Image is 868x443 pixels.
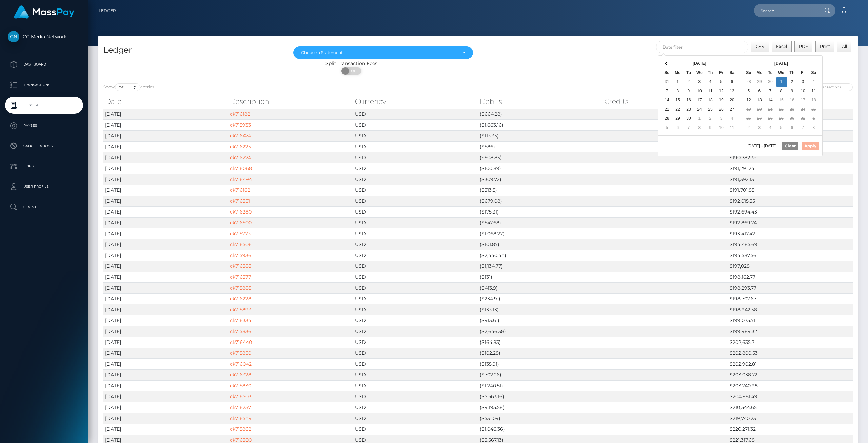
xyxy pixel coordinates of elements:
[5,97,83,114] a: Ledger
[751,41,769,52] button: CSV
[727,77,737,87] td: 6
[103,261,228,272] td: [DATE]
[776,96,787,105] td: 15
[727,68,737,77] th: Sa
[353,206,478,217] td: USD
[808,96,819,105] td: 18
[99,3,116,18] a: Ledger
[353,261,478,272] td: USD
[230,404,251,410] a: ck716257
[747,144,779,148] span: [DATE] - [DATE]
[478,152,603,163] td: ($508.85)
[728,380,853,391] td: $203,740.98
[478,228,603,239] td: ($1,068.27)
[705,114,716,123] td: 2
[694,68,705,77] th: We
[103,174,228,185] td: [DATE]
[808,114,819,123] td: 1
[478,282,603,293] td: ($413.9)
[103,130,228,141] td: [DATE]
[103,217,228,228] td: [DATE]
[754,87,765,96] td: 6
[716,77,727,87] td: 5
[787,87,797,96] td: 9
[797,87,808,96] td: 10
[353,119,478,130] td: USD
[98,60,605,67] div: Split Transaction Fees
[478,337,603,348] td: ($164.83)
[808,68,819,77] th: Sa
[8,161,80,171] p: Links
[103,239,228,250] td: [DATE]
[353,282,478,293] td: USD
[743,123,754,132] td: 2
[103,369,228,380] td: [DATE]
[787,96,797,105] td: 16
[728,196,853,206] td: $192,015.35
[754,4,818,17] input: Search...
[672,68,683,77] th: Mo
[478,402,603,413] td: ($9,195.58)
[754,96,765,105] td: 13
[353,326,478,337] td: USD
[230,263,251,269] a: ck716383
[754,123,765,132] td: 3
[353,413,478,424] td: USD
[728,228,853,239] td: $193,417.42
[776,77,787,87] td: 1
[694,77,705,87] td: 3
[103,95,228,108] th: Date
[8,141,80,151] p: Cancellations
[230,285,251,291] a: ck715885
[728,358,853,369] td: $202,902.81
[353,380,478,391] td: USD
[705,77,716,87] td: 4
[694,123,705,132] td: 8
[353,315,478,326] td: USD
[353,272,478,282] td: USD
[683,87,694,96] td: 9
[754,114,765,123] td: 27
[230,122,251,128] a: ck715933
[478,391,603,402] td: ($5,563.16)
[353,174,478,185] td: USD
[705,87,716,96] td: 11
[728,206,853,217] td: $192,694.43
[103,44,283,56] h4: Ledger
[683,105,694,114] td: 23
[8,182,80,192] p: User Profile
[694,105,705,114] td: 24
[103,282,228,293] td: [DATE]
[103,326,228,337] td: [DATE]
[754,77,765,87] td: 29
[765,96,776,105] td: 14
[353,130,478,141] td: USD
[230,198,250,204] a: ck716351
[672,59,727,68] th: [DATE]
[103,119,228,130] td: [DATE]
[230,230,251,237] a: ck715773
[230,144,251,150] a: ck716225
[478,109,603,119] td: ($664.28)
[353,348,478,358] td: USD
[797,77,808,87] td: 3
[683,96,694,105] td: 16
[808,105,819,114] td: 25
[728,217,853,228] td: $192,869.74
[705,105,716,114] td: 25
[837,41,851,52] button: All
[230,361,252,367] a: ck716042
[728,282,853,293] td: $198,293.77
[728,174,853,185] td: $191,392.13
[478,217,603,228] td: ($547.68)
[230,296,251,302] a: ck716228
[728,261,853,272] td: $197,028
[103,141,228,152] td: [DATE]
[478,141,603,152] td: ($586)
[656,41,749,53] input: Date filter
[797,68,808,77] th: Fr
[353,228,478,239] td: USD
[103,272,228,282] td: [DATE]
[103,391,228,402] td: [DATE]
[694,96,705,105] td: 17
